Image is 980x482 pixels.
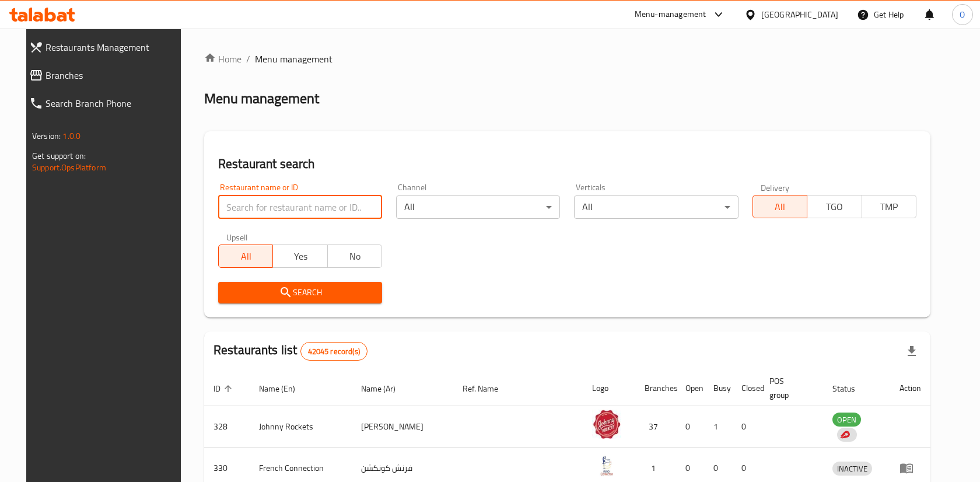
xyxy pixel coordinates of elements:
[255,52,332,66] span: Menu management
[592,410,621,439] img: Johnny Rockets
[204,406,250,448] td: 328
[218,155,916,173] h2: Restaurant search
[218,245,273,268] button: All
[583,371,635,406] th: Logo
[204,52,930,66] nav: breadcrumb
[204,89,319,108] h2: Menu management
[352,406,453,448] td: [PERSON_NAME]
[832,413,861,427] div: OPEN
[832,462,872,476] span: INACTIVE
[301,346,367,357] span: 42045 record(s)
[704,371,732,406] th: Busy
[332,248,377,265] span: No
[259,382,310,396] span: Name (En)
[32,160,106,175] a: Support.OpsPlatform
[463,382,513,396] span: Ref. Name
[832,382,870,396] span: Status
[761,8,838,21] div: [GEOGRAPHIC_DATA]
[898,337,926,365] div: Export file
[862,195,916,218] button: TMP
[839,429,850,440] img: delivery hero logo
[300,342,367,361] div: Total records count
[218,282,382,303] button: Search
[758,198,803,215] span: All
[20,89,190,117] a: Search Branch Phone
[32,128,61,144] span: Version:
[223,248,268,265] span: All
[278,248,323,265] span: Yes
[832,462,872,476] div: INACTIVE
[246,52,250,66] li: /
[704,406,732,448] td: 1
[327,245,382,268] button: No
[45,40,181,54] span: Restaurants Management
[213,382,236,396] span: ID
[228,285,373,300] span: Search
[769,374,809,402] span: POS group
[900,461,921,475] div: Menu
[732,406,760,448] td: 0
[574,195,738,219] div: All
[20,61,190,89] a: Branches
[226,233,248,241] label: Upsell
[837,428,857,442] div: Indicates that the vendor menu management has been moved to DH Catalog service
[213,341,367,361] h2: Restaurants list
[752,195,807,218] button: All
[250,406,352,448] td: Johnny Rockets
[62,128,80,144] span: 1.0.0
[832,413,861,427] span: OPEN
[761,183,790,191] label: Delivery
[676,371,704,406] th: Open
[635,406,676,448] td: 37
[592,451,621,480] img: French Connection
[20,33,190,61] a: Restaurants Management
[960,8,965,21] span: O
[45,96,181,110] span: Search Branch Phone
[867,198,912,215] span: TMP
[32,148,86,163] span: Get support on:
[812,198,857,215] span: TGO
[272,245,327,268] button: Yes
[732,371,760,406] th: Closed
[635,371,676,406] th: Branches
[361,382,411,396] span: Name (Ar)
[676,406,704,448] td: 0
[396,195,560,219] div: All
[45,68,181,82] span: Branches
[807,195,862,218] button: TGO
[204,52,242,66] a: Home
[218,195,382,219] input: Search for restaurant name or ID..
[635,8,706,22] div: Menu-management
[890,371,930,406] th: Action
